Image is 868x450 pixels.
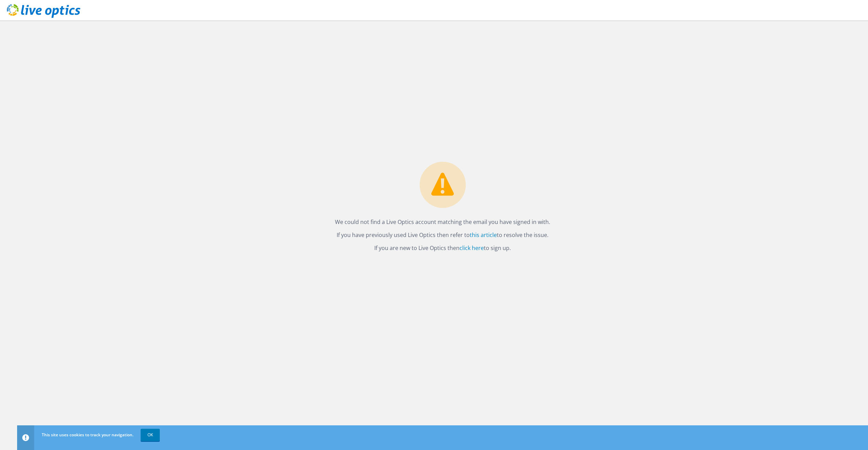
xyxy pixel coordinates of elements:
[335,217,550,227] p: We could not find a Live Optics account matching the email you have signed in with.
[42,432,133,438] span: This site uses cookies to track your navigation.
[141,429,160,441] a: OK
[459,244,484,252] a: click here
[470,231,497,239] a: this article
[335,230,550,240] p: If you have previously used Live Optics then refer to to resolve the issue.
[335,243,550,253] p: If you are new to Live Optics then to sign up.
